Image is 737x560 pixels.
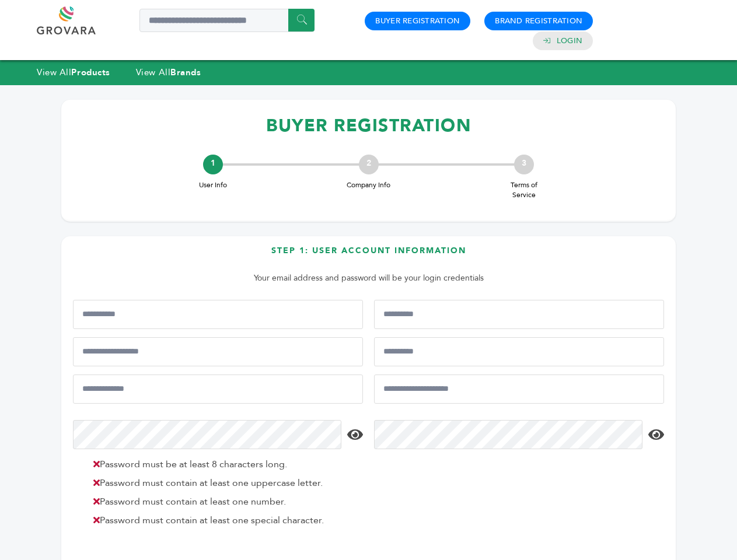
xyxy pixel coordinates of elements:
[79,271,658,285] p: Your email address and password will be your login credentials
[37,66,110,78] a: View AllProducts
[88,457,360,471] li: Password must be at least 8 characters long.
[170,66,201,78] strong: Brands
[375,16,460,26] a: Buyer Registration
[345,180,392,190] span: Company Info
[136,66,201,78] a: View AllBrands
[73,300,363,329] input: First Name*
[495,16,582,26] a: Brand Registration
[73,337,363,366] input: Mobile Phone Number
[139,9,315,32] input: Search a product or brand...
[73,108,664,143] h1: BUYER REGISTRATION
[374,374,664,404] input: Confirm Email Address*
[374,300,664,329] input: Last Name*
[501,180,547,200] span: Terms of Service
[203,155,223,174] div: 1
[73,374,363,404] input: Email Address*
[190,180,236,190] span: User Info
[514,155,534,174] div: 3
[359,155,379,174] div: 2
[88,513,360,527] li: Password must contain at least one special character.
[374,420,642,449] input: Confirm Password*
[374,337,664,366] input: Job Title*
[71,66,110,78] strong: Products
[88,495,360,509] li: Password must contain at least one number.
[557,36,582,46] a: Login
[73,420,341,449] input: Password*
[88,476,360,490] li: Password must contain at least one uppercase letter.
[73,245,664,265] h3: Step 1: User Account Information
